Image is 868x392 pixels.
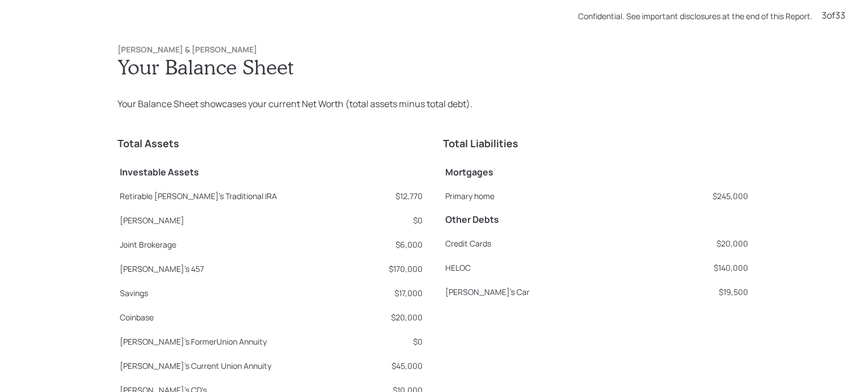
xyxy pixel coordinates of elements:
div: $170,000 [366,263,423,275]
div: $17,000 [366,287,423,299]
div: Your Balance Sheet showcases your current Net Worth (total assets minus total debt). [118,97,750,111]
div: [PERSON_NAME]'s Car [445,286,653,298]
h5: Other Debts [445,214,748,225]
h5: Investable Assets [120,167,423,178]
div: $140,000 [657,262,748,274]
h4: Total Liabilities [443,138,750,150]
div: [PERSON_NAME] [120,214,362,226]
div: $0 [366,336,423,347]
div: $0 [366,214,423,226]
div: Coinbase [120,311,362,323]
h5: Mortgages [445,167,748,178]
div: HELOC [445,262,653,274]
div: $6,000 [366,239,423,250]
div: $19,500 [657,286,748,298]
div: Joint Brokerage [120,239,362,250]
div: [PERSON_NAME]'s FormerUnion Annuity [120,336,362,347]
div: [PERSON_NAME]'s 457 [120,263,362,275]
div: Credit Cards [445,237,653,249]
div: Savings [120,287,362,299]
div: $12,770 [366,190,423,202]
div: 3 of 33 [822,8,845,22]
div: Primary home [445,190,653,202]
div: $245,000 [657,190,748,202]
div: $45,000 [366,360,423,372]
h4: Total Assets [118,138,425,150]
h6: [PERSON_NAME] & [PERSON_NAME] [118,45,750,55]
div: [PERSON_NAME]'s Current Union Annuity [120,360,362,372]
div: Retirable [PERSON_NAME]'s Traditional IRA [120,190,362,202]
div: $20,000 [657,237,748,249]
h1: Your Balance Sheet [118,55,750,79]
div: Confidential. See important disclosures at the end of this Report. [578,10,813,22]
div: $20,000 [366,311,423,323]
